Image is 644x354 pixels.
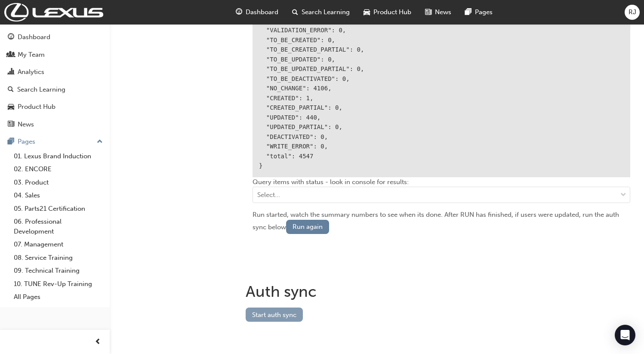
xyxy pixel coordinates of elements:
[18,67,44,77] div: Analytics
[3,134,106,150] button: Pages
[3,117,106,132] a: News
[364,7,370,18] span: car-icon
[257,190,280,200] div: Select...
[8,121,14,129] span: news-icon
[3,28,106,134] button: DashboardMy TeamAnalyticsSearch LearningProduct HubNews
[286,220,329,234] button: Run again
[357,3,418,21] a: car-iconProduct Hub
[253,210,630,234] div: Run started, watch the summary numbers to see when its done. After RUN has finished, if users wer...
[458,3,499,21] a: pages-iconPages
[8,51,14,59] span: people-icon
[465,7,471,18] span: pages-icon
[18,50,45,60] div: My Team
[18,137,35,147] div: Pages
[10,163,106,176] a: 02. ENCORE
[8,86,14,94] span: search-icon
[10,176,106,189] a: 03. Product
[18,120,34,129] div: News
[246,308,303,322] button: Start auth sync
[3,82,106,98] a: Search Learning
[285,3,357,21] a: search-iconSearch Learning
[629,7,636,17] span: RJ
[236,7,242,18] span: guage-icon
[10,202,106,215] a: 05. Parts21 Certification
[97,136,103,148] span: up-icon
[3,47,106,63] a: My Team
[229,3,285,21] a: guage-iconDashboard
[3,64,106,80] a: Analytics
[302,7,350,17] span: Search Learning
[3,99,106,115] a: Product Hub
[246,7,278,17] span: Dashboard
[625,5,640,20] button: RJ
[18,102,55,112] div: Product Hub
[418,3,458,21] a: news-iconNews
[253,177,630,210] div: Query items with status - look in console for results:
[4,3,103,22] img: Trak
[10,277,106,291] a: 10. TUNE Rev-Up Training
[10,290,106,304] a: All Pages
[95,337,101,348] span: prev-icon
[10,215,106,238] a: 06. Professional Development
[435,7,451,17] span: News
[10,251,106,265] a: 08. Service Training
[10,150,106,163] a: 01. Lexus Brand Induction
[292,7,298,18] span: search-icon
[3,29,106,45] a: Dashboard
[10,189,106,202] a: 04. Sales
[475,7,493,17] span: Pages
[18,32,50,42] div: Dashboard
[10,238,106,251] a: 07. Management
[8,34,14,41] span: guage-icon
[425,7,431,18] span: news-icon
[246,282,637,301] h1: Auth sync
[620,190,626,201] span: down-icon
[8,103,14,111] span: car-icon
[17,85,65,95] div: Search Learning
[10,264,106,277] a: 09. Technical Training
[8,138,14,146] span: pages-icon
[373,7,411,17] span: Product Hub
[615,325,635,345] div: Open Intercom Messenger
[8,68,14,76] span: chart-icon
